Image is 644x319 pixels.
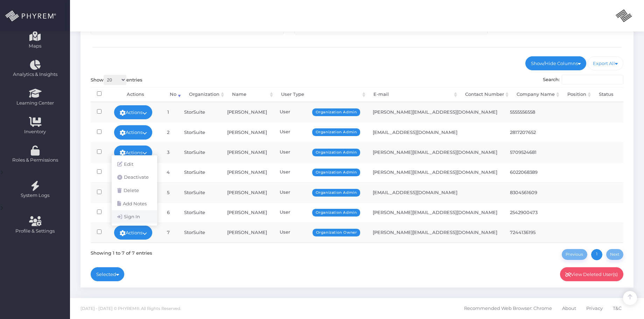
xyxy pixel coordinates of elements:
[562,298,576,319] a: About
[312,128,360,136] span: Organization Admin
[562,301,576,316] span: About
[280,108,360,115] div: User
[112,158,157,171] a: Edit
[178,142,221,162] td: StorSuite
[226,87,274,102] th: Name: activate to sort column ascending
[504,102,555,122] td: 5555556558
[591,249,602,260] a: 1
[560,267,624,281] a: View Deleted User(s)
[159,102,178,122] td: 1
[5,157,65,164] span: Roles & Permissions
[159,203,178,222] td: 6
[510,87,561,102] th: Company Name: activate to sort column ascending
[91,75,142,85] label: Show entries
[586,301,603,316] span: Privacy
[613,298,622,319] a: T&C
[178,203,221,222] td: StorSuite
[114,226,153,240] a: Actions
[504,122,555,142] td: 2817207652
[367,87,459,102] th: E-mail: activate to sort column ascending
[525,56,586,70] a: Show/Hide Columns
[593,87,628,102] th: Status: activate to sort column ascending
[112,210,157,224] a: Sign In
[588,56,624,70] a: Export All
[280,229,360,236] div: User
[178,122,221,142] td: StorSuite
[91,248,152,256] div: Showing 1 to 7 of 7 entries
[275,87,367,102] th: User Type: activate to sort column ascending
[159,182,178,202] td: 5
[5,128,65,135] span: Inventory
[504,162,555,182] td: 6022068389
[366,182,504,202] td: [EMAIL_ADDRESS][DOMAIN_NAME]
[366,162,504,182] td: [PERSON_NAME][EMAIL_ADDRESS][DOMAIN_NAME]
[561,87,593,102] th: Position: activate to sort column ascending
[163,87,183,102] th: No: activate to sort column ascending
[280,149,360,156] div: User
[366,222,504,242] td: [PERSON_NAME][EMAIL_ADDRESS][DOMAIN_NAME]
[586,298,603,319] a: Privacy
[221,142,273,162] td: [PERSON_NAME]
[159,122,178,142] td: 2
[5,100,65,107] span: Learning Center
[313,229,360,236] span: Organization Owner
[112,171,157,184] a: Deactivate
[504,222,555,242] td: 7244136195
[80,306,181,311] span: [DATE] - [DATE] © PHYREM®. All Rights Reserved.
[159,162,178,182] td: 4
[114,105,153,119] a: Actions
[464,301,552,316] span: Recommended Web Browser: Chrome
[5,192,65,199] span: System Logs
[178,102,221,122] td: StorSuite
[5,71,65,78] span: Analytics & Insights
[280,189,360,196] div: User
[504,203,555,222] td: 2542900473
[464,298,552,319] a: Recommended Web Browser: Chrome
[366,102,504,122] td: [PERSON_NAME][EMAIL_ADDRESS][DOMAIN_NAME]
[178,222,221,242] td: StorSuite
[562,75,623,85] input: Search:
[366,122,504,142] td: [EMAIL_ADDRESS][DOMAIN_NAME]
[178,162,221,182] td: StorSuite
[159,222,178,242] td: 7
[91,267,125,281] a: Selected
[312,108,360,116] span: Organization Admin
[221,203,273,222] td: [PERSON_NAME]
[312,209,360,217] span: Organization Admin
[312,149,360,156] span: Organization Admin
[114,125,153,139] a: Actions
[221,122,273,142] td: [PERSON_NAME]
[183,87,226,102] th: Organization: activate to sort column ascending
[112,184,157,197] a: Delete
[221,182,273,202] td: [PERSON_NAME]
[280,128,360,135] div: User
[104,75,126,85] select: Showentries
[221,222,273,242] td: [PERSON_NAME]
[543,75,624,85] label: Search:
[312,189,360,197] span: Organization Admin
[29,43,41,50] span: Maps
[159,142,178,162] td: 3
[112,197,157,211] a: Add Notes
[312,169,360,176] span: Organization Admin
[280,169,360,176] div: User
[280,209,360,216] div: User
[459,87,510,102] th: Contact Number: activate to sort column ascending
[108,87,164,102] th: Actions
[178,182,221,202] td: StorSuite
[504,182,555,202] td: 8304561609
[221,162,273,182] td: [PERSON_NAME]
[15,228,55,235] span: Profile & Settings
[504,142,555,162] td: 5709524681
[221,102,273,122] td: [PERSON_NAME]
[366,203,504,222] td: [PERSON_NAME][EMAIL_ADDRESS][DOMAIN_NAME]
[613,301,622,316] span: T&C
[366,142,504,162] td: [PERSON_NAME][EMAIL_ADDRESS][DOMAIN_NAME]
[114,146,153,159] a: Actions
